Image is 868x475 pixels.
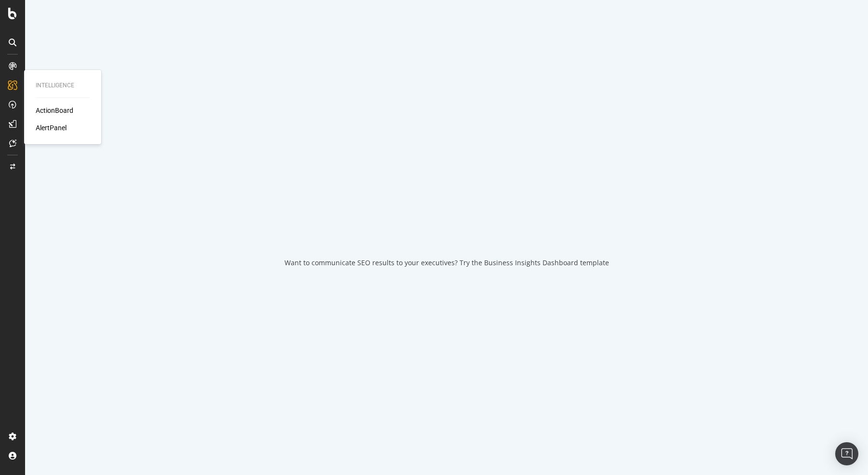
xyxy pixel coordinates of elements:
[285,258,609,268] div: Want to communicate SEO results to your executives? Try the Business Insights Dashboard template
[36,106,73,115] a: ActionBoard
[36,123,67,133] a: AlertPanel
[412,208,481,243] div: animation
[36,81,90,90] div: Intelligence
[835,442,858,465] div: Open Intercom Messenger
